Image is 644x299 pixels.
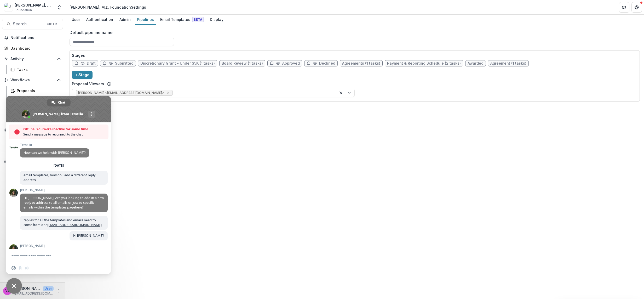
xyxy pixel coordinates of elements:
[10,57,55,61] span: Activity
[222,61,263,66] span: Board Review (1 tasks)
[135,16,156,23] div: Pipelines
[115,61,134,66] span: Submitted
[631,2,642,13] button: Get Help
[11,266,16,270] span: Insert an emoji
[24,173,95,182] span: email templates, how do I add a different reply address
[15,8,32,13] span: Foundation
[10,46,59,51] div: Dashboard
[56,288,62,294] button: More
[342,61,380,66] span: Agreements (1 tasks)
[11,249,95,262] textarea: Compose your message...
[87,61,96,66] span: Draft
[10,36,61,40] span: Notifications
[387,61,461,66] span: Payment & Reporting Schedule (2 tasks)
[67,3,148,11] nav: breadcrumb
[166,90,171,95] div: Remove Velma Brooks-Benson <olivia4110@gmail.com>
[72,71,93,79] button: + Stage
[58,99,65,106] span: Chat
[54,164,64,167] div: [DATE]
[208,16,226,23] div: Display
[24,218,102,227] span: replies for all the templates and emails need to come from one .
[282,61,300,66] span: Approved
[192,17,204,22] span: Beta
[8,65,63,74] a: Tasks
[338,90,344,96] div: Clear selected options
[20,244,78,248] span: [PERSON_NAME]
[4,3,13,12] img: Joseph A. Bailey II, M.D. Foundation
[17,88,59,93] div: Proposals
[13,21,44,26] span: Search...
[158,16,206,23] div: Email Templates
[84,16,115,23] div: Authentication
[78,91,164,95] span: [PERSON_NAME] <[EMAIL_ADDRESS][DOMAIN_NAME]>
[117,16,133,23] div: Admin
[70,15,82,25] a: User
[47,223,102,227] a: [EMAIL_ADDRESS][DOMAIN_NAME]
[158,15,206,25] a: Email Templates Beta
[24,150,85,155] span: How can we help with [PERSON_NAME]?
[490,61,526,66] span: Agreement (1 tasks)
[208,15,226,25] a: Display
[20,143,89,147] span: Temelio
[2,19,63,29] button: Search...
[70,4,146,10] div: [PERSON_NAME], M.D. Foundation Settings
[10,78,55,82] span: Workflows
[14,291,54,296] p: [EMAIL_ADDRESS][DOMAIN_NAME]
[23,127,106,132] span: Offline. You were inactive for some time.
[8,86,63,95] a: Proposals
[5,289,10,292] div: Velma Brooks-Benson
[2,33,63,42] button: Notifications
[73,233,104,238] span: Hi [PERSON_NAME]!
[468,61,484,66] span: Awarded
[2,55,63,63] button: Open Activity
[70,16,82,23] div: User
[2,44,63,53] a: Dashboard
[15,2,54,8] div: [PERSON_NAME], M.D. Foundation
[6,278,22,294] a: Close chat
[75,205,82,210] a: here
[56,2,63,13] button: Open entity switcher
[72,81,104,87] label: Proposal Viewers
[47,99,71,106] a: Chat
[84,15,115,25] a: Authentication
[319,61,335,66] span: Declined
[2,126,63,134] button: Open Contacts
[14,286,41,291] p: [PERSON_NAME]
[43,286,54,291] p: User
[70,29,637,36] label: Default pipeline name
[20,188,108,192] span: [PERSON_NAME]
[140,61,215,66] span: Discretionary Grant - Under $5K (1 tasks)
[619,2,629,13] button: Partners
[117,15,133,25] a: Admin
[23,132,106,137] span: Send a message to reconnect to the chat.
[2,157,63,165] button: Open Data & Reporting
[2,76,63,84] button: Open Workflows
[17,67,59,72] div: Tasks
[72,53,637,58] p: Stages
[135,15,156,25] a: Pipelines
[24,196,104,210] span: Hi [PERSON_NAME]! Are you looking to add in a new reply to address to all emails or just to speci...
[46,21,59,27] div: Ctrl + K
